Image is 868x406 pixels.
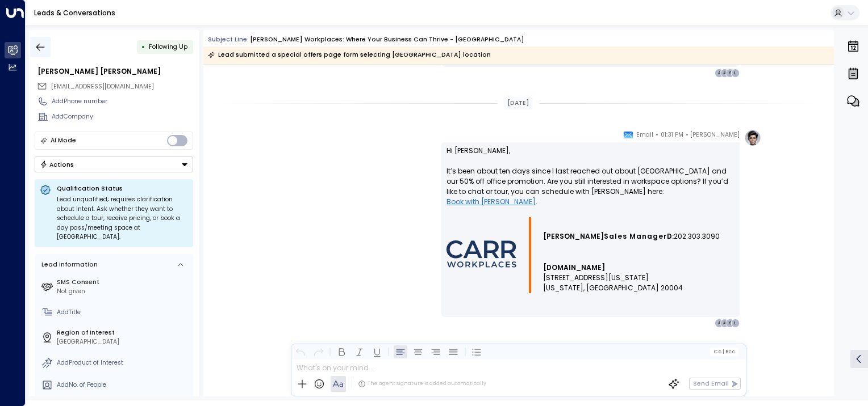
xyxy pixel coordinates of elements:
[57,195,188,242] div: Lead unqualified; requires clarification about intent. Ask whether they want to schedule a tour, ...
[250,35,524,44] div: [PERSON_NAME] Workplaces: Where Your Business Can Thrive - [GEOGRAPHIC_DATA]
[725,69,735,78] div: S
[725,319,735,328] div: S
[57,358,190,367] div: AddProduct of Interest
[713,349,735,354] span: Cc Bcc
[715,69,724,78] div: A
[543,263,605,273] a: [DOMAIN_NAME]
[51,82,154,91] span: lotuscooper203@gmail.com
[504,97,533,109] div: [DATE]
[294,345,307,358] button: Undo
[690,129,740,141] span: [PERSON_NAME]
[744,129,761,146] img: profile-logo.png
[208,49,491,61] div: Lead submitted a special offers page form selecting [GEOGRAPHIC_DATA] location
[57,184,188,193] p: Qualification Status
[208,35,249,44] span: Subject Line:
[57,328,190,337] label: Region of Interest
[39,260,98,269] div: Lead Information
[720,69,729,78] div: 4
[722,349,724,354] span: |
[52,112,193,121] div: AddCompany
[720,319,729,328] div: 4
[543,231,604,242] span: [PERSON_NAME]
[674,231,720,242] span: 202.303.3090
[710,348,738,356] button: Cc|Bcc
[446,240,516,268] img: AIorK4wmdUJwxG-Ohli4_RqUq38BnJAHKKEYH_xSlvu27wjOc-0oQwkM4SVe9z6dKjMHFqNbWJnNn1sJRSAT
[311,345,325,358] button: Redo
[446,217,735,293] div: Signature
[141,39,145,54] div: •
[57,380,190,390] div: AddNo. of People
[543,273,683,293] span: [STREET_ADDRESS][US_STATE] [US_STATE], [GEOGRAPHIC_DATA] 20004
[57,278,190,287] label: SMS Consent
[57,287,190,296] div: Not given
[51,135,76,146] div: AI Mode
[37,66,193,77] div: [PERSON_NAME] [PERSON_NAME]
[35,157,193,172] button: Actions
[34,8,115,18] a: Leads & Conversations
[446,146,735,217] p: Hi [PERSON_NAME], It’s been about ten days since I last reached out about [GEOGRAPHIC_DATA] and o...
[715,319,724,328] div: A
[51,82,154,91] span: [EMAIL_ADDRESS][DOMAIN_NAME]
[636,129,653,141] span: Email
[57,337,190,346] div: [GEOGRAPHIC_DATA]
[667,231,674,242] span: D:
[731,319,740,328] div: L
[656,129,658,141] span: •
[35,157,193,172] div: Button group with a nested menu
[731,69,740,78] div: L
[358,380,486,388] div: The agent signature is added automatically
[446,197,536,207] a: Book with [PERSON_NAME]
[52,97,193,106] div: AddPhone number
[686,129,688,141] span: •
[40,160,74,168] div: Actions
[149,43,187,51] span: Following Up
[604,231,667,242] span: Sales Manager
[57,308,190,317] div: AddTitle
[661,129,683,141] span: 01:31 PM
